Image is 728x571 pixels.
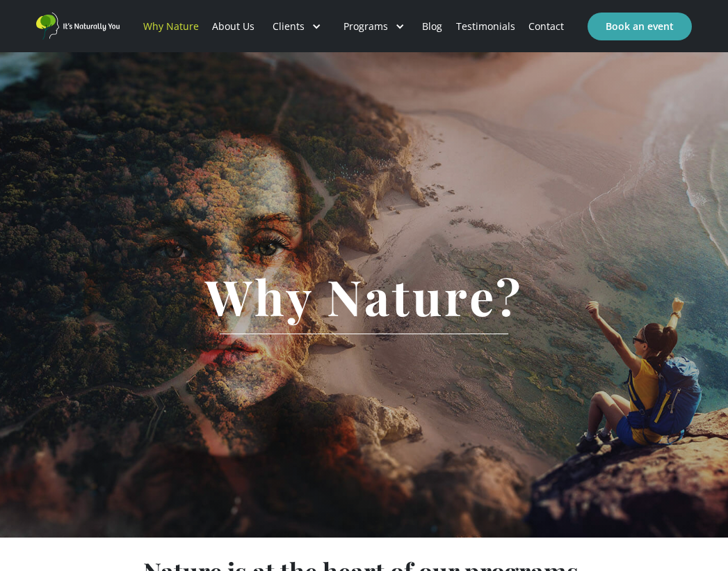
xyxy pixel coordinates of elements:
[206,3,261,50] a: About Us
[449,3,521,50] a: Testimonials
[588,13,692,40] a: Book an event
[521,3,570,50] a: Contact
[184,269,544,323] h1: Why Nature?
[416,3,449,50] a: Blog
[36,13,120,40] a: home
[136,3,205,50] a: Why Nature
[261,3,332,50] div: Clients
[332,3,416,50] div: Programs
[343,19,388,33] div: Programs
[273,19,305,33] div: Clients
